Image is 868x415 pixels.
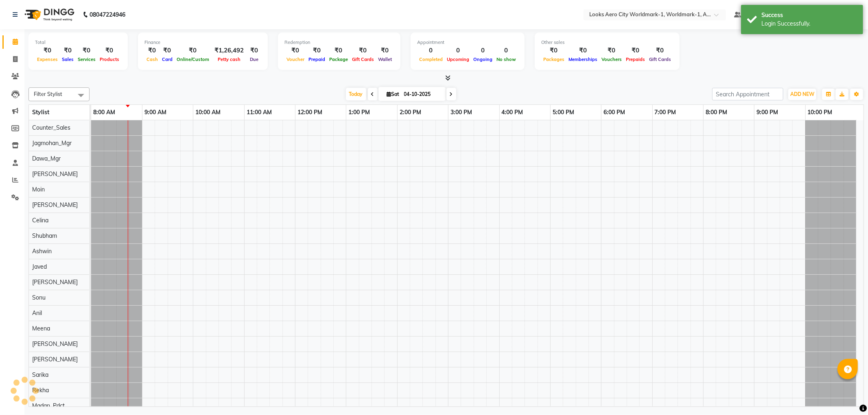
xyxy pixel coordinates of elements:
span: Ongoing [471,56,494,62]
span: Sarika [32,371,48,378]
span: [PERSON_NAME] [32,170,78,178]
a: 8:00 AM [91,106,117,118]
div: ₹0 [175,46,211,55]
a: 9:00 AM [142,106,168,118]
span: Due [248,56,260,62]
span: Celina [32,217,48,224]
span: Meena [32,325,50,332]
div: Finance [144,39,261,46]
div: ₹0 [376,46,394,55]
div: 0 [494,46,518,55]
span: Jagmohan_Mgr [32,139,72,147]
a: 6:00 PM [601,106,627,118]
span: Gift Cards [350,56,376,62]
div: ₹1,26,492 [211,46,247,55]
div: ₹0 [60,46,76,55]
span: Card [160,56,175,62]
div: 0 [445,46,471,55]
span: Packages [541,56,566,62]
b: 08047224946 [90,3,125,26]
span: Voucher [284,56,306,62]
span: Counter_Sales [32,124,70,131]
a: 3:00 PM [448,106,474,118]
span: Package [327,56,350,62]
a: 1:00 PM [346,106,372,118]
div: Appointment [417,39,518,46]
a: 10:00 AM [193,106,223,118]
span: Sales [60,56,76,62]
div: ₹0 [350,46,376,55]
input: 2025-10-04 [402,88,442,100]
span: Services [76,56,98,62]
span: Prepaids [624,56,647,62]
span: Prepaid [306,56,327,62]
span: [PERSON_NAME] [32,340,78,348]
span: No show [494,56,518,62]
span: ADD NEW [790,91,814,97]
a: 12:00 PM [295,106,324,118]
span: Javed [32,263,47,270]
div: Redemption [284,39,394,46]
span: Ashwin [32,248,52,255]
span: Cash [144,56,160,62]
span: Upcoming [445,56,471,62]
a: 5:00 PM [551,106,576,118]
div: ₹0 [284,46,306,55]
div: 0 [471,46,494,55]
span: Wallet [376,56,394,62]
a: 2:00 PM [398,106,423,118]
span: Filter Stylist [34,91,62,97]
button: ADD NEW [788,89,816,100]
span: Stylist [32,109,49,116]
span: Gift Cards [647,56,673,62]
a: 11:00 AM [245,106,274,118]
div: Other sales [541,39,673,46]
a: 8:00 PM [704,106,729,118]
span: Sonu [32,294,46,301]
div: Login Successfully. [761,20,857,28]
span: Shubham [32,232,57,239]
span: Anil [32,309,42,317]
span: Completed [417,56,445,62]
div: ₹0 [76,46,98,55]
div: ₹0 [599,46,624,55]
span: Moin [32,186,45,193]
span: Vouchers [599,56,624,62]
span: [PERSON_NAME] [32,201,78,209]
span: Today [346,88,366,100]
span: Sat [385,91,402,97]
div: Total [35,39,121,46]
input: Search Appointment [712,88,783,100]
div: ₹0 [35,46,60,55]
span: Madan_Pdct [32,402,65,409]
div: ₹0 [566,46,599,55]
div: ₹0 [624,46,647,55]
div: ₹0 [306,46,327,55]
span: Online/Custom [175,56,211,62]
a: 4:00 PM [500,106,525,118]
div: ₹0 [647,46,673,55]
a: 7:00 PM [653,106,678,118]
a: 9:00 PM [754,106,780,118]
img: logo [21,3,77,26]
span: Expenses [35,56,60,62]
span: Rekha [32,387,49,394]
div: ₹0 [144,46,160,55]
div: ₹0 [327,46,350,55]
span: [PERSON_NAME] [32,278,78,286]
div: 0 [417,46,445,55]
span: Products [98,56,121,62]
div: ₹0 [160,46,175,55]
span: Dawa_Mgr [32,155,61,162]
div: ₹0 [541,46,566,55]
div: ₹0 [98,46,121,55]
a: 10:00 PM [806,106,835,118]
div: ₹0 [247,46,261,55]
span: Memberships [566,56,599,62]
span: [PERSON_NAME] [32,356,78,363]
span: Petty cash [216,56,243,62]
div: Success [761,11,857,20]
